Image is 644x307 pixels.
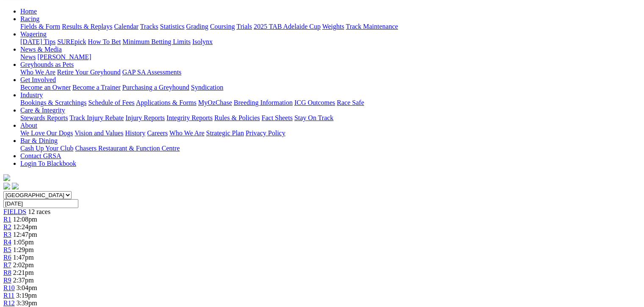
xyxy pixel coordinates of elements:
a: News [20,53,36,60]
a: Trials [236,23,252,30]
a: R2 [3,223,11,230]
a: Purchasing a Greyhound [122,84,189,91]
a: R12 [3,299,15,307]
a: About [20,122,37,129]
a: R7 [3,261,11,269]
span: 12:24pm [13,223,37,230]
a: Applications & Forms [136,99,196,106]
a: Become an Owner [20,84,71,91]
a: Tracks [140,23,158,30]
img: facebook.svg [3,183,10,189]
a: Coursing [210,23,235,30]
a: Contact GRSA [20,152,61,159]
a: R5 [3,246,11,253]
a: Get Involved [20,76,56,83]
a: Careers [147,129,168,137]
a: R6 [3,254,11,261]
a: History [125,129,145,137]
a: Rules & Policies [214,114,260,121]
a: GAP SA Assessments [122,69,182,76]
a: Stay On Track [294,114,333,121]
a: Who We Are [169,129,205,137]
a: [DATE] Tips [20,38,55,45]
a: Chasers Restaurant & Function Centre [75,145,180,152]
a: Statistics [160,23,185,30]
span: 12 races [28,208,50,215]
a: Strategic Plan [206,129,244,137]
span: 1:47pm [13,254,34,261]
span: 2:21pm [13,269,34,276]
input: Select date [3,199,78,208]
a: Schedule of Fees [88,99,134,106]
span: 1:05pm [13,238,34,246]
span: 1:29pm [13,246,34,253]
img: twitter.svg [12,183,19,189]
div: Bar & Dining [20,145,641,152]
span: R4 [3,238,11,246]
a: Bookings & Scratchings [20,99,86,106]
a: R9 [3,277,11,284]
a: MyOzChase [198,99,232,106]
a: R3 [3,231,11,238]
a: We Love Our Dogs [20,129,73,137]
a: R1 [3,216,11,223]
a: Greyhounds as Pets [20,61,74,68]
a: [PERSON_NAME] [37,53,91,60]
a: Home [20,8,37,15]
a: Integrity Reports [166,114,213,121]
a: Fields & Form [20,23,60,30]
a: Wagering [20,30,47,38]
a: Fact Sheets [262,114,293,121]
a: Become a Trainer [72,84,121,91]
span: 3:39pm [17,299,37,307]
a: How To Bet [88,38,121,45]
a: FIELDS [3,208,26,215]
a: R11 [3,292,14,299]
div: Care & Integrity [20,114,641,122]
a: ICG Outcomes [294,99,335,106]
div: Wagering [20,38,641,46]
a: Racing [20,15,39,22]
img: logo-grsa-white.png [3,174,10,181]
a: R10 [3,284,15,291]
span: 12:08pm [13,216,37,223]
a: R8 [3,269,11,276]
a: Care & Integrity [20,107,65,114]
a: Privacy Policy [246,129,285,137]
a: Stewards Reports [20,114,68,121]
div: News & Media [20,53,641,61]
div: Industry [20,99,641,107]
a: Results & Replays [62,23,112,30]
a: 2025 TAB Adelaide Cup [254,23,321,30]
div: Racing [20,23,641,30]
a: Retire Your Greyhound [57,69,121,76]
a: Bar & Dining [20,137,58,144]
a: Login To Blackbook [20,160,76,167]
a: News & Media [20,46,62,53]
a: Grading [186,23,208,30]
a: Industry [20,91,43,99]
span: 2:37pm [13,277,34,284]
span: 2:02pm [13,261,34,269]
a: Cash Up Your Club [20,145,73,152]
span: 3:04pm [17,284,37,291]
span: 3:19pm [16,292,37,299]
a: Vision and Values [75,129,123,137]
div: About [20,129,641,137]
a: Minimum Betting Limits [122,38,191,45]
a: Isolynx [192,38,213,45]
a: SUREpick [57,38,86,45]
a: Race Safe [337,99,364,106]
span: 12:47pm [13,231,37,238]
a: Who We Are [20,69,55,76]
